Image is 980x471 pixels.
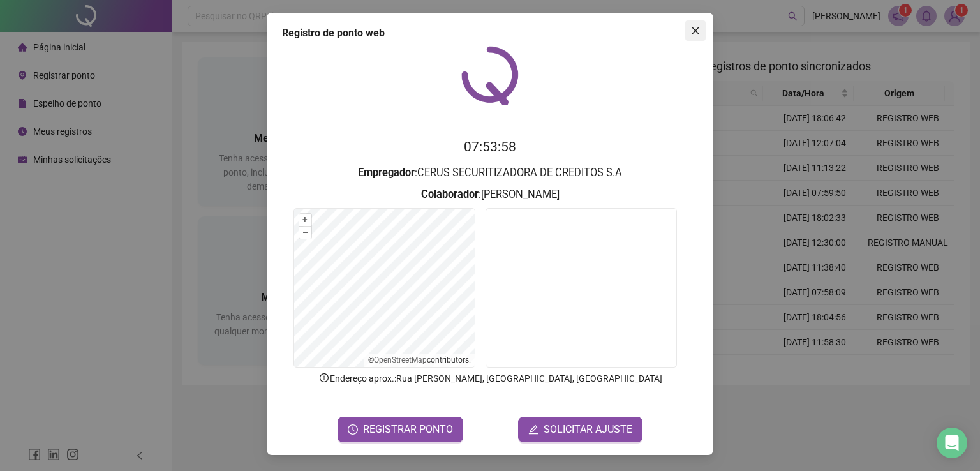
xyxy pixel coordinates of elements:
button: + [299,214,311,226]
span: edit [528,424,538,435]
p: Endereço aprox. : Rua [PERSON_NAME], [GEOGRAPHIC_DATA], [GEOGRAPHIC_DATA] [282,371,698,385]
strong: Empregador [358,167,415,179]
button: editSOLICITAR AJUSTE [518,417,642,442]
span: REGISTRAR PONTO [363,422,453,437]
div: Open Intercom Messenger [937,428,967,458]
strong: Colaborador [421,188,479,200]
time: 07:53:58 [464,139,516,154]
li: © contributors. [368,355,471,364]
a: OpenStreetMap [374,355,427,364]
h3: : [PERSON_NAME] [282,186,698,203]
h3: : CERUS SECURITIZADORA DE CREDITOS S.A [282,165,698,181]
span: SOLICITAR AJUSTE [544,422,632,437]
span: info-circle [318,372,330,384]
span: close [690,26,701,36]
span: clock-circle [348,424,358,435]
button: Close [685,20,706,41]
img: QRPoint [461,46,519,105]
button: REGISTRAR PONTO [338,417,463,442]
button: – [299,227,311,239]
div: Registro de ponto web [282,26,698,41]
